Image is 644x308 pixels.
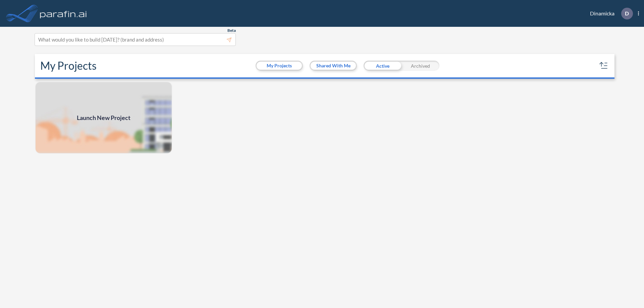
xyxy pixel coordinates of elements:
[35,81,172,154] img: add
[257,62,302,70] button: My Projects
[35,81,172,154] a: Launch New Project
[598,60,609,71] button: sort
[364,61,401,71] div: Active
[39,7,88,20] img: logo
[625,10,629,16] p: D
[580,8,639,19] div: Dinamicka
[77,113,130,122] span: Launch New Project
[401,61,439,71] div: Archived
[40,59,97,72] h2: My Projects
[227,28,236,33] span: Beta
[311,62,356,70] button: Shared With Me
